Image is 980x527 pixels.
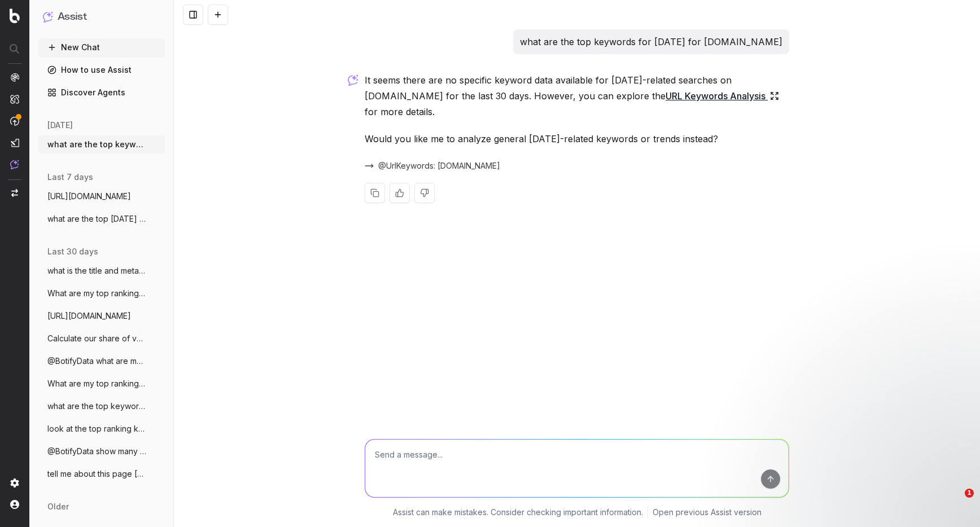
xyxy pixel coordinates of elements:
span: last 7 days [47,172,93,183]
span: [URL][DOMAIN_NAME] [47,310,131,322]
img: Analytics [10,73,19,82]
button: what are the top keywords for this page [38,397,165,415]
button: [URL][DOMAIN_NAME] [38,187,165,205]
h1: Assist [58,9,87,25]
button: what are the top [DATE] keywords? [38,210,165,228]
span: @UrlKeywords: [DOMAIN_NAME] [378,160,500,172]
img: Intelligence [10,94,19,104]
span: @BotifyData show many pages that have no [47,446,147,457]
button: What are my top ranking pages? [38,375,165,393]
span: last 30 days [47,246,98,257]
span: [DATE] [47,120,73,131]
img: Assist [43,11,53,22]
span: What are my top ranking pages for hallow [47,288,147,299]
a: How to use Assist [38,61,165,79]
span: what are the top keywords for [DATE] [47,139,147,150]
a: Open previous Assist version [653,507,762,518]
button: tell me about this page [URL] [38,465,165,483]
a: Discover Agents [38,84,165,102]
img: Activation [10,116,19,126]
span: 1 [965,489,974,498]
span: What are my top ranking pages? [47,378,147,389]
a: URL Keywords Analysis [666,88,779,104]
button: @BotifyData show many pages that have no [38,442,165,460]
span: tell me about this page [URL] [47,468,147,480]
span: what are the top [DATE] keywords? [47,213,147,225]
span: @BotifyData what are my top keywords for [47,355,147,367]
p: Would you like me to analyze general [DATE]-related keywords or trends instead? [365,131,789,147]
img: Assist [10,160,19,169]
img: Setting [10,478,19,488]
span: what are the top keywords for this page [47,401,147,412]
span: older [47,501,69,512]
button: @UrlKeywords: [DOMAIN_NAME] [365,160,500,172]
button: What are my top ranking pages for hallow [38,284,165,302]
iframe: Intercom live chat [942,489,969,516]
button: what are the top keywords for [DATE] [38,135,165,153]
img: Botify assist logo [348,74,358,86]
button: @BotifyData what are my top keywords for [38,352,165,370]
button: Calculate our share of voice for "What t [38,330,165,348]
button: look at the top ranking keywords for thi [38,420,165,438]
span: [URL][DOMAIN_NAME] [47,191,131,202]
img: Switch project [11,189,18,197]
span: look at the top ranking keywords for thi [47,423,147,434]
img: Studio [10,138,19,147]
p: what are the top keywords for [DATE] for [DOMAIN_NAME] [520,34,782,50]
p: It seems there are no specific keyword data available for [DATE]-related searches on [DOMAIN_NAME... [365,72,789,120]
button: what is the title and meta description f [38,262,165,280]
button: New Chat [38,38,165,56]
img: Botify logo [10,8,20,23]
button: [URL][DOMAIN_NAME] [38,307,165,325]
span: what is the title and meta description f [47,265,147,276]
img: My account [10,500,19,509]
button: Assist [43,9,160,25]
p: Assist can make mistakes. Consider checking important information. [393,507,643,518]
span: Calculate our share of voice for "What t [47,333,147,344]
